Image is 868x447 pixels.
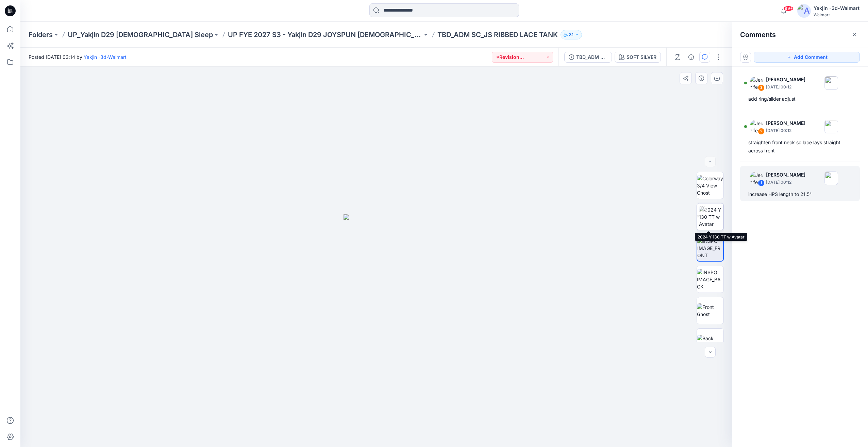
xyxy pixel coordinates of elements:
button: TBD_ADM SC_JS RIBBED LACE TANK [564,52,612,63]
img: INSPO IMAGE_BACK [697,269,723,290]
img: Back Ghost [697,335,723,349]
p: [DATE] 00:12 [766,127,805,134]
button: SOFT SILVER [615,52,661,63]
img: eyJhbGciOiJIUzI1NiIsImtpZCI6IjAiLCJzbHQiOiJzZXMiLCJ0eXAiOiJKV1QifQ.eyJkYXRhIjp7InR5cGUiOiJzdG9yYW... [344,214,409,447]
button: Add Comment [754,52,860,63]
div: 1 [758,180,765,186]
div: increase HPS length to 21.5" [748,190,852,198]
p: [DATE] 00:12 [766,84,805,90]
img: Jennifer Yerkes [750,120,763,133]
img: Colorway 3/4 View Ghost [697,175,723,196]
div: Yakjin -3d-Walmart [814,4,859,12]
button: Details [686,52,697,63]
p: [PERSON_NAME] [766,171,805,179]
a: UP_Yakjin D29 [DEMOGRAPHIC_DATA] Sleep [68,30,213,39]
img: avatar [797,4,811,18]
p: 31 [569,31,573,38]
a: Yakjin -3d-Walmart [84,54,127,60]
span: 99+ [783,6,794,11]
img: Front Ghost [697,303,723,318]
a: Folders [29,30,53,39]
img: Jennifer Yerkes [750,76,763,90]
div: add ring/slider adjust [748,95,852,103]
img: INSPO IMAGE_FRONT [697,237,723,259]
img: 2024 Y 130 TT w Avatar [699,206,723,228]
button: 31 [561,30,582,39]
a: UP FYE 2027 S3 - Yakjin D29 JOYSPUN [DEMOGRAPHIC_DATA] Sleepwear [228,30,422,39]
p: [PERSON_NAME] [766,76,805,84]
h2: Comments [740,31,776,39]
div: 3 [758,84,765,91]
div: TBD_ADM SC_JS RIBBED LACE TANK [576,53,607,61]
p: [DATE] 00:12 [766,179,805,186]
div: SOFT SILVER [627,53,656,61]
div: Walmart [814,12,859,17]
div: straighten front neck so lace lays straight across front [748,138,852,155]
p: TBD_ADM SC_JS RIBBED LACE TANK [437,30,558,39]
img: Jennifer Yerkes [750,171,763,185]
p: [PERSON_NAME] [766,119,805,127]
span: Posted [DATE] 03:14 by [29,53,127,61]
div: 2 [758,128,765,135]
